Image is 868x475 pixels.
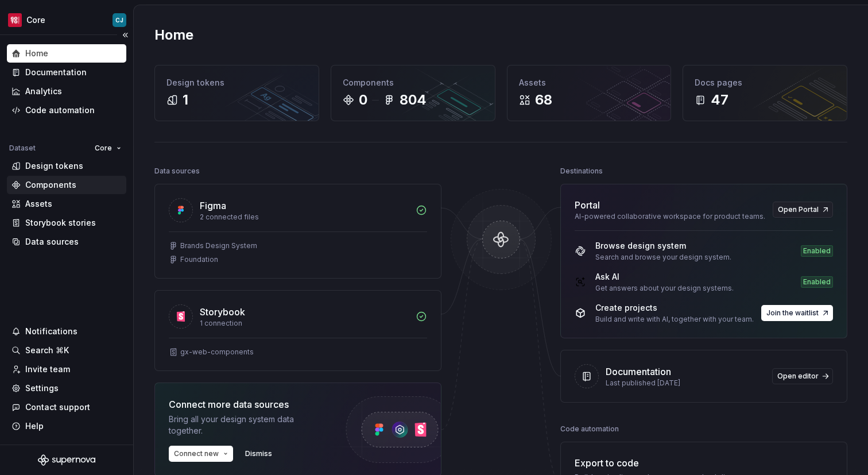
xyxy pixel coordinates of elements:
div: Bring all your design system data together. [169,414,324,437]
div: Home [25,48,48,59]
div: Last published [DATE] [606,379,765,388]
button: CoreCJ [2,7,131,32]
div: 47 [711,91,728,109]
a: Assets68 [507,65,672,121]
div: 2 connected files [200,213,409,222]
a: Home [7,44,126,63]
div: Settings [25,383,59,394]
div: Invite team [25,364,70,375]
div: Search and browse your design system. [595,253,731,262]
div: Components [25,179,76,191]
a: Settings [7,379,126,397]
div: Design tokens [25,160,83,172]
div: Destinations [560,163,603,179]
a: Documentation [7,63,126,82]
svg: Supernova Logo [38,454,95,466]
div: 1 connection [200,319,409,328]
div: 804 [400,91,427,109]
a: Design tokens1 [154,65,319,121]
div: 68 [535,91,552,109]
div: Portal [575,198,600,212]
div: Brands Design System [180,241,257,250]
a: Figma2 connected filesBrands Design SystemFoundation [154,184,441,279]
div: Contact support [25,401,90,413]
span: Core [95,144,112,153]
span: Dismiss [245,449,272,458]
span: Open editor [777,372,819,381]
div: Analytics [25,86,62,97]
h2: Home [154,26,193,44]
div: Notifications [25,326,77,337]
div: Components [343,77,483,88]
div: Dataset [9,144,36,153]
a: Design tokens [7,157,126,175]
div: Search ⌘K [25,345,69,356]
div: Help [25,420,44,432]
a: Analytics [7,82,126,101]
div: Build and write with AI, together with your team. [595,315,754,324]
img: f4f33d50-0937-4074-a32a-c7cda971eed1.png [8,13,22,27]
div: Code automation [25,105,95,116]
button: Core [90,140,126,156]
div: Connect more data sources [169,397,324,411]
button: Collapse sidebar [117,27,133,43]
div: Enabled [801,276,833,288]
div: 0 [359,91,367,109]
button: Notifications [7,322,126,341]
div: Figma [200,199,226,213]
a: Storybook stories [7,214,126,232]
div: Export to code [575,456,743,470]
div: Storybook stories [25,217,96,229]
a: Open editor [772,368,833,384]
a: Open Portal [773,202,833,218]
div: Get answers about your design systems. [595,284,734,293]
div: Documentation [606,365,671,379]
button: Help [7,417,126,435]
a: Storybook1 connectiongx-web-components [154,290,441,371]
div: Data sources [154,163,200,179]
button: Contact support [7,398,126,416]
button: Connect new [169,446,233,462]
div: Ask AI [595,271,734,283]
div: Design tokens [166,77,307,88]
span: Open Portal [778,205,819,214]
div: Assets [25,198,52,210]
span: Join the waitlist [766,308,819,318]
div: Storybook [200,305,245,319]
div: Enabled [801,245,833,257]
div: CJ [115,16,123,25]
div: AI-powered collaborative workspace for product teams. [575,212,766,221]
div: Data sources [25,236,79,248]
div: 1 [183,91,188,109]
div: Docs pages [695,77,835,88]
a: Assets [7,195,126,213]
a: Data sources [7,233,126,251]
a: Invite team [7,360,126,379]
a: Components [7,176,126,194]
div: Browse design system [595,240,731,252]
div: gx-web-components [180,347,254,357]
button: Join the waitlist [761,305,833,321]
a: Components0804 [331,65,495,121]
a: Code automation [7,101,126,119]
button: Search ⌘K [7,341,126,360]
a: Docs pages47 [683,65,847,121]
span: Connect new [174,449,219,458]
div: Core [26,14,45,26]
div: Foundation [180,255,218,264]
button: Dismiss [240,446,277,462]
div: Create projects [595,302,754,314]
div: Documentation [25,67,87,78]
div: Assets [519,77,660,88]
div: Code automation [560,421,619,437]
